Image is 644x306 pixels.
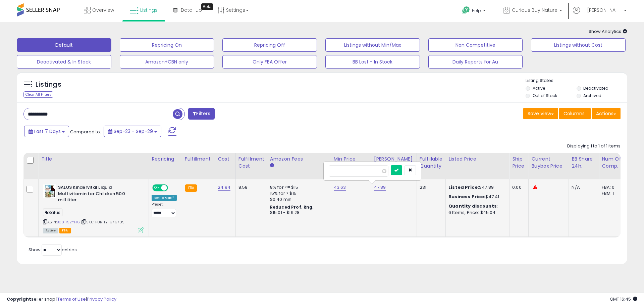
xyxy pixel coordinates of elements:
span: Show: entries [29,247,77,253]
span: Compared to: [70,129,101,135]
a: 47.89 [374,184,386,191]
button: Save View [523,108,558,119]
span: Hi [PERSON_NAME] [582,7,622,13]
a: Help [457,1,492,22]
div: Fulfillment [185,156,212,163]
b: Business Price: [448,193,485,200]
div: Set To Max * [152,195,177,201]
a: Terms of Use [57,296,86,302]
button: Deactivated & In Stock [17,55,111,69]
span: Overview [92,7,114,13]
span: ON [153,185,161,191]
div: Title [41,156,146,163]
button: Default [17,38,111,52]
label: Out of Stock [533,93,557,98]
div: Preset: [152,202,177,217]
div: Fulfillment Cost [238,156,264,170]
span: FBA [59,228,71,233]
h5: Listings [36,80,61,89]
label: Deactivated [583,85,608,91]
div: ASIN: [43,184,144,232]
a: 43.63 [334,184,346,191]
div: Tooltip anchor [201,3,213,10]
div: Fulfillable Quantity [420,156,443,170]
button: Sep-23 - Sep-29 [104,126,161,137]
img: 51bacurwl0L._SL40_.jpg [43,184,56,198]
span: DataHub [181,7,202,13]
small: FBA [185,184,197,192]
span: Listings [140,7,158,13]
div: Listed Price [448,156,506,163]
button: Repricing Off [222,38,317,52]
div: FBA: 0 [602,184,624,190]
div: BB Share 24h. [572,156,596,170]
button: Non Competitive [428,38,523,52]
span: | SKU: PURITY-979705 [81,219,124,225]
div: Num of Comp. [602,156,626,170]
button: Listings without Min/Max [325,38,420,52]
div: Repricing [152,156,179,163]
a: 24.94 [218,184,230,191]
button: Actions [592,108,621,119]
a: Privacy Policy [87,296,116,302]
span: Columns [563,110,585,117]
span: Sep-23 - Sep-29 [114,128,153,135]
button: Daily Reports for Au [428,55,523,69]
b: Listed Price: [448,184,479,190]
div: Ship Price [512,156,526,170]
div: 231 [420,184,440,190]
i: Get Help [462,6,470,14]
div: 8% for <= $15 [270,184,326,190]
strong: Copyright [7,296,31,302]
button: Columns [559,108,591,119]
span: All listings currently available for purchase on Amazon [43,228,58,233]
div: $15.01 - $16.28 [270,210,326,216]
b: Quantity discounts [448,203,497,209]
div: [PERSON_NAME] [374,156,414,163]
div: Clear All Filters [23,91,53,98]
button: Amazon+CBN only [120,55,214,69]
b: SALUS Kindervital Liquid Multivitamin for Children 500 milliliter [58,184,140,205]
span: Show Analytics [589,28,627,35]
small: Amazon Fees. [270,163,274,169]
label: Active [533,85,545,91]
button: Last 7 Days [24,126,69,137]
a: B081TS2YH6 [57,219,80,225]
span: Last 7 Days [34,128,61,135]
span: Help [472,8,481,13]
div: 0.00 [512,184,523,190]
div: Min Price [334,156,368,163]
div: 8.58 [238,184,262,190]
label: Archived [583,93,601,98]
button: BB Lost - In Stock [325,55,420,69]
div: Displaying 1 to 1 of 1 items [567,143,621,149]
div: Current Buybox Price [531,156,566,170]
div: N/A [572,184,594,190]
div: Cost [218,156,233,163]
div: Amazon Fees [270,156,328,163]
div: $47.89 [448,184,504,190]
div: $47.41 [448,194,504,200]
div: 15% for > $15 [270,190,326,196]
span: OFF [167,185,178,191]
button: Repricing On [120,38,214,52]
div: FBM: 1 [602,190,624,196]
b: Reduced Prof. Rng. [270,204,314,210]
span: Curious Buy Nature [512,7,557,13]
span: 2025-10-7 16:45 GMT [610,296,637,302]
p: Listing States: [526,78,627,84]
button: Filters [188,108,214,120]
div: : [448,203,504,209]
span: Salus [43,209,62,216]
a: Hi [PERSON_NAME] [573,7,627,22]
div: seller snap | | [7,296,116,303]
div: $0.40 min [270,196,326,203]
button: Only FBA Offer [222,55,317,69]
button: Listings without Cost [531,38,626,52]
div: 6 Items, Price: $45.04 [448,210,504,216]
